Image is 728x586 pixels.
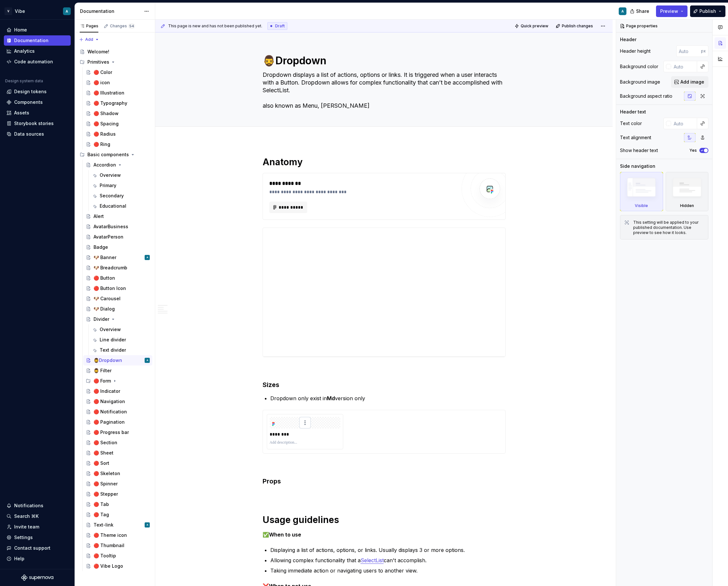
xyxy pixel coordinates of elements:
[168,23,262,29] span: This page is new and has not been published yet.
[83,221,152,232] a: AvatarBusiness
[94,542,124,549] div: 🔴 Thumbnail
[94,265,127,271] div: 🐶 Breadcrumb
[83,530,152,540] a: 🔴 Theme icon
[83,67,152,77] a: 🔴 Color
[680,203,694,208] div: Hidden
[83,520,152,530] a: Text-linkA
[620,172,663,211] div: Visible
[4,97,71,107] a: Components
[83,293,152,304] a: 🐶 Carousel
[89,345,152,355] a: Text divider
[4,532,71,543] a: Settings
[94,213,104,220] div: Alert
[14,524,39,530] div: Invite team
[83,376,152,386] div: 🔴 Form
[263,531,506,538] p: ✅
[87,49,109,55] div: Welcome!
[627,5,653,17] button: Share
[94,69,112,76] div: 🔴 Color
[83,365,152,376] a: 🧔‍♂️ Filter
[94,162,116,168] div: Accordion
[83,273,152,283] a: 🔴 Button
[83,98,152,108] a: 🔴 Typography
[83,468,152,479] a: 🔴 Skeleton
[94,357,122,364] div: 🧔‍♂️Dropdown
[270,546,506,554] p: Displaying a list of actions, options, or links. Usually displays 3 or more options.
[83,108,152,119] a: 🔴 Shadow
[100,347,126,353] div: Text divider
[636,8,649,14] span: Share
[635,203,648,208] div: Visible
[4,543,71,553] button: Contact support
[671,76,708,88] button: Add image
[94,439,117,446] div: 🔴 Section
[14,48,35,54] div: Analytics
[620,120,642,127] div: Text color
[94,563,123,569] div: 🔴 Vibe Logo
[89,191,152,201] a: Secondary
[327,395,335,401] strong: Md
[94,419,125,425] div: 🔴 Pagination
[147,254,148,261] div: A
[14,37,49,44] div: Documentation
[14,88,47,95] div: Design tokens
[83,509,152,520] a: 🔴 Tag
[263,477,506,486] h3: Props
[620,93,672,99] div: Background aspect ratio
[94,511,109,518] div: 🔴 Tag
[147,522,148,528] div: A
[100,203,126,209] div: Educational
[4,118,71,129] a: Storybook stories
[270,394,506,402] p: Dropdown only exist in version only
[110,23,135,29] div: Changes
[94,522,113,528] div: Text-link
[83,540,152,551] a: 🔴 Thumbnail
[4,108,71,118] a: Assets
[89,201,152,211] a: Educational
[699,8,716,14] span: Publish
[14,534,33,541] div: Settings
[94,131,116,137] div: 🔴 Radius
[14,27,27,33] div: Home
[660,8,678,14] span: Preview
[83,427,152,437] a: 🔴 Progress bar
[83,458,152,468] a: 🔴 Sort
[94,254,116,261] div: 🐶 Banner
[66,9,68,14] div: A
[83,407,152,417] a: 🔴 Notification
[620,63,658,70] div: Background color
[83,448,152,458] a: 🔴 Sheet
[94,79,110,86] div: 🔴 icon
[83,417,152,427] a: 🔴 Pagination
[94,450,113,456] div: 🔴 Sheet
[83,242,152,252] a: Badge
[261,53,504,68] textarea: 🧔‍♂️Dropdown
[14,99,43,105] div: Components
[621,9,624,14] div: A
[83,396,152,407] a: 🔴 Navigation
[100,326,121,333] div: Overview
[94,470,120,477] div: 🔴 Skeleton
[94,532,127,538] div: 🔴 Theme icon
[83,129,152,139] a: 🔴 Radius
[100,172,121,178] div: Overview
[562,23,593,29] span: Publish changes
[361,557,384,563] a: SelectList
[83,88,152,98] a: 🔴 Illustration
[100,193,124,199] div: Secondary
[620,147,658,154] div: Show header text
[14,502,43,509] div: Notifications
[94,388,120,394] div: 🔴 Indicator
[83,551,152,561] a: 🔴 Tooltip
[83,211,152,221] a: Alert
[94,553,116,559] div: 🔴 Tooltip
[83,386,152,396] a: 🔴 Indicator
[690,5,725,17] button: Publish
[5,78,43,84] div: Design system data
[83,561,152,571] a: 🔴 Vibe Logo
[83,119,152,129] a: 🔴 Spacing
[676,45,701,57] input: Auto
[14,513,39,519] div: Search ⌘K
[87,151,129,158] div: Basic components
[4,25,71,35] a: Home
